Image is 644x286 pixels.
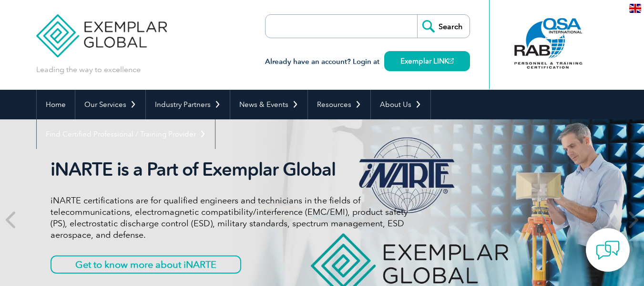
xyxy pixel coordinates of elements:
img: contact-chat.png [596,238,620,262]
a: Get to know more about iNARTE [51,255,241,274]
h3: Already have an account? Login at [265,56,470,68]
h2: iNARTE is a Part of Exemplar Global [51,159,408,180]
a: Resources [308,90,370,119]
a: About Us [371,90,430,119]
a: Find Certified Professional / Training Provider [37,119,215,149]
a: Our Services [75,90,145,119]
a: Exemplar LINK [384,51,470,71]
a: Home [37,90,75,119]
img: open_square.png [449,58,454,64]
p: iNARTE certifications are for qualified engineers and technicians in the fields of telecommunicat... [51,195,408,241]
a: Industry Partners [146,90,230,119]
input: Search [417,15,470,38]
p: Leading the way to excellence [36,64,141,75]
img: en [629,4,641,13]
a: News & Events [230,90,307,119]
